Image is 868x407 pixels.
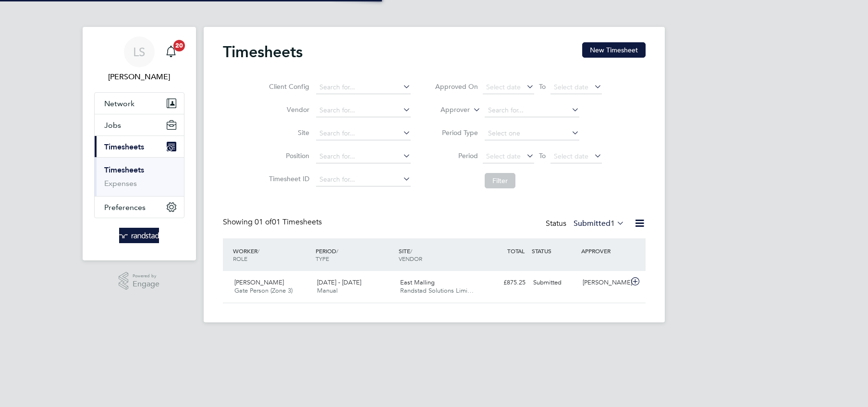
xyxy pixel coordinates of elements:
span: Manual [317,286,338,295]
input: Search for... [316,127,411,140]
h2: Timesheets [223,42,303,62]
span: To [536,80,549,93]
label: Submitted [574,219,624,228]
label: Timesheet ID [266,174,309,183]
span: LS [133,46,145,58]
label: Site [266,128,309,137]
span: To [536,149,549,162]
span: ROLE [233,255,247,262]
span: Lewis Saunders [94,71,184,83]
span: Gate Person (Zone 3) [234,286,293,295]
button: New Timesheet [582,42,646,58]
nav: Main navigation [83,27,196,260]
div: £875.25 [479,275,529,291]
a: 20 [161,37,181,67]
button: Jobs [95,114,184,136]
span: / [257,247,259,255]
div: Status [546,217,626,231]
span: 1 [611,219,615,228]
span: [DATE] - [DATE] [317,278,361,286]
span: Engage [133,280,159,288]
span: East Malling [400,278,435,286]
a: Powered byEngage [119,272,159,290]
div: STATUS [529,242,579,259]
a: LS[PERSON_NAME] [94,37,184,83]
a: Timesheets [104,165,144,174]
span: Select date [554,152,588,160]
span: Timesheets [104,142,144,151]
span: Jobs [104,121,121,130]
div: APPROVER [579,242,629,259]
span: Randstad Solutions Limi… [400,286,474,295]
label: Position [266,151,309,160]
label: Client Config [266,82,309,91]
span: Select date [486,83,521,91]
span: 20 [173,40,185,51]
span: Powered by [133,272,159,280]
span: TOTAL [507,247,525,255]
span: 01 of [255,217,272,227]
label: Vendor [266,105,309,114]
div: WORKER [231,242,314,267]
label: Approved On [435,82,478,91]
span: / [336,247,338,255]
span: Preferences [104,203,146,212]
div: PERIOD [313,242,396,267]
div: Showing [223,217,324,227]
input: Select one [485,127,579,140]
input: Search for... [485,104,579,117]
div: Submitted [529,275,579,291]
input: Search for... [316,150,411,163]
button: Filter [485,173,515,188]
span: Select date [486,152,521,160]
span: TYPE [316,255,329,262]
button: Timesheets [95,136,184,157]
a: Expenses [104,179,137,188]
span: Network [104,99,134,108]
span: / [410,247,412,255]
label: Period Type [435,128,478,137]
input: Search for... [316,104,411,117]
span: VENDOR [399,255,422,262]
span: [PERSON_NAME] [234,278,284,286]
div: Timesheets [95,157,184,196]
a: Go to home page [94,228,184,243]
div: SITE [396,242,479,267]
button: Network [95,93,184,114]
input: Search for... [316,173,411,186]
label: Period [435,151,478,160]
label: Approver [427,105,470,115]
span: 01 Timesheets [255,217,322,227]
input: Search for... [316,81,411,94]
div: [PERSON_NAME] [579,275,629,291]
span: Select date [554,83,588,91]
img: randstad-logo-retina.png [119,228,159,243]
button: Preferences [95,197,184,218]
